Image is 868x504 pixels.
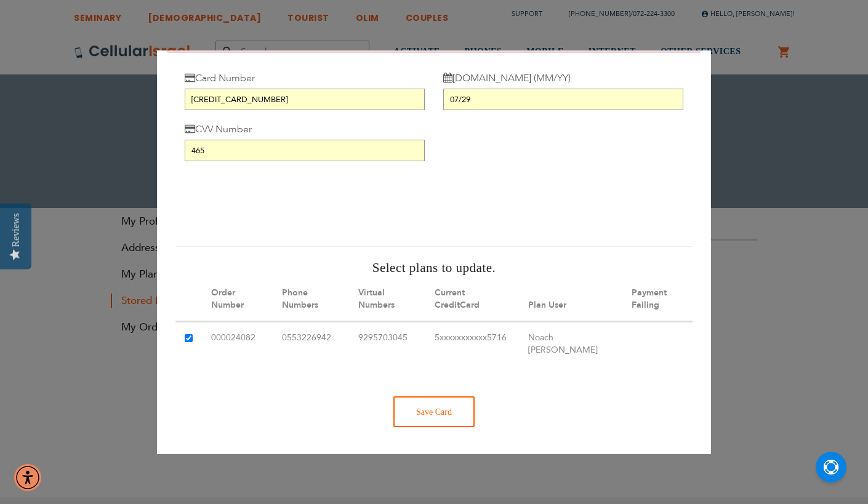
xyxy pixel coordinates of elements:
th: Current CreditCard [425,278,519,322]
td: 5xxxxxxxxxxx5716 [425,322,519,366]
div: Save Card [393,397,475,428]
td: 9295703045 [349,322,425,366]
label: [DOMAIN_NAME] (MM/YY) [443,72,571,86]
th: Plan User [519,278,622,322]
label: Card Number [185,72,255,86]
th: Virtual Numbers [349,278,425,322]
div: Reviews [10,213,22,247]
th: Order Number [202,278,273,322]
td: 0553226942 [273,322,349,366]
th: Phone Numbers [273,278,349,322]
td: Noach [PERSON_NAME] [519,322,622,366]
iframe: reCAPTCHA [185,177,372,225]
h4: Select plans to update. [175,260,693,278]
td: 000024082 [202,322,273,366]
label: CVV Number [185,123,252,137]
div: Accessibility Menu [14,464,41,491]
th: Payment Failing [622,278,693,322]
